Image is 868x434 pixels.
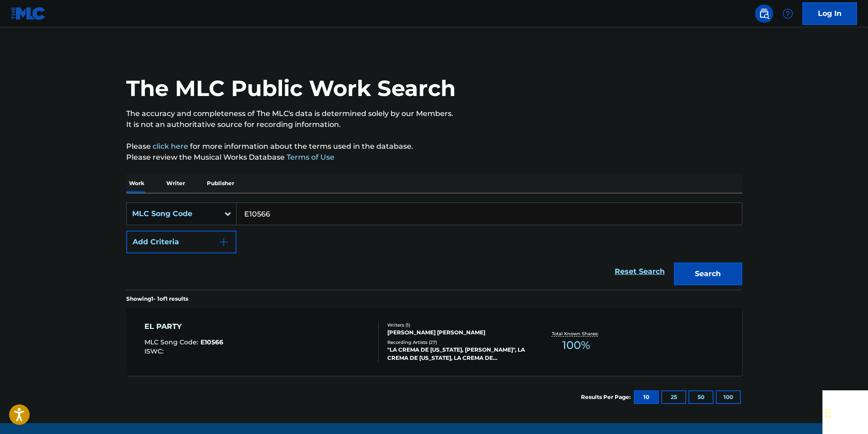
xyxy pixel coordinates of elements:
p: Results Per Page: [581,393,633,401]
div: [PERSON_NAME] [PERSON_NAME] [387,328,525,337]
span: 100 % [562,337,590,353]
button: Add Criteria [126,231,236,253]
img: 9d2ae6d4665cec9f34b9.svg [218,237,229,247]
p: Writer [164,174,188,193]
button: Search [674,262,742,285]
button: 25 [661,390,686,404]
span: ISWC : [144,347,166,355]
img: search [759,8,770,19]
button: 10 [634,390,659,404]
a: Public Search [755,5,773,23]
a: Terms of Use [285,153,334,161]
p: Work [126,174,147,193]
p: Please review the Musical Works Database [126,152,742,163]
form: Search Form [126,202,742,290]
h1: The MLC Public Work Search [126,75,456,102]
a: EL PARTYMLC Song Code:E10566ISWC:Writers (1)[PERSON_NAME] [PERSON_NAME]Recording Artists (27)"LA ... [126,308,742,376]
div: EL PARTY [144,321,223,332]
p: The accuracy and completeness of The MLC's data is determined solely by our Members. [126,108,742,119]
button: 100 [716,390,741,404]
a: Reset Search [610,262,669,282]
div: MLC Song Code [132,208,214,219]
div: Writers ( 1 ) [387,322,525,328]
span: E10566 [200,338,223,346]
p: It is not an authoritative source for recording information. [126,119,742,130]
div: Recording Artists ( 27 ) [387,339,525,346]
a: Log In [802,2,857,25]
p: Total Known Shares: [552,330,601,337]
p: Please for more information about the terms used in the database. [126,141,742,152]
p: Publisher [204,174,237,193]
span: MLC Song Code : [144,338,200,346]
iframe: Chat Widget [822,390,868,434]
p: Showing 1 - 1 of 1 results [126,295,188,303]
div: Help [779,5,797,23]
img: help [782,8,793,19]
a: click here [153,142,188,151]
div: Drag [825,399,831,427]
button: 50 [688,390,714,404]
img: MLC Logo [11,7,46,20]
div: "LA CREMA DE [US_STATE], [PERSON_NAME]", LA CREMA DE [US_STATE], LA CREMA DE [US_STATE], LA CREMA... [387,346,525,362]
